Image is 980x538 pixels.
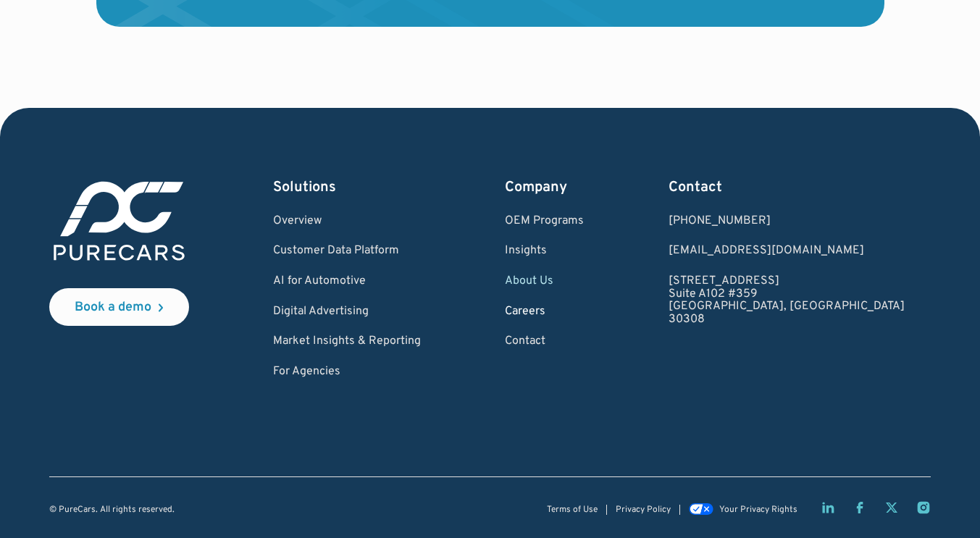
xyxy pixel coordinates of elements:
a: Privacy Policy [616,505,671,515]
a: Your Privacy Rights [689,505,797,515]
a: [STREET_ADDRESS]Suite A102 #359[GEOGRAPHIC_DATA], [GEOGRAPHIC_DATA]30308 [669,275,905,326]
a: For Agencies [273,366,421,379]
a: Digital Advertising [273,306,421,319]
a: Insights [505,245,584,258]
a: Market Insights & Reporting [273,335,421,348]
a: Twitter X page [884,500,899,515]
div: Company [505,177,584,198]
div: Your Privacy Rights [719,505,797,515]
div: Book a demo [75,301,151,314]
a: Careers [505,306,584,319]
a: About Us [505,275,584,288]
a: OEM Programs [505,215,584,228]
a: Instagram page [916,500,931,515]
a: Customer Data Platform [273,245,421,258]
div: © PureCars. All rights reserved. [49,505,175,515]
div: Solutions [273,177,421,198]
a: AI for Automotive [273,275,421,288]
img: purecars logo [49,177,189,265]
a: LinkedIn page [821,500,835,515]
div: [PHONE_NUMBER] [669,215,905,228]
a: Email us [669,245,905,258]
a: Facebook page [853,500,867,515]
a: Terms of Use [547,505,598,515]
a: Overview [273,215,421,228]
a: Contact [505,335,584,348]
a: Book a demo [49,288,189,326]
div: Contact [669,177,905,198]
